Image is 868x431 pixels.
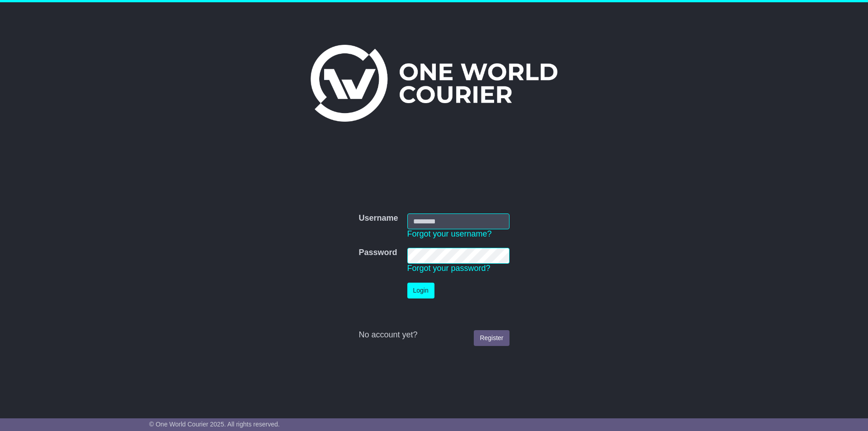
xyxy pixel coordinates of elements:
div: No account yet? [359,330,509,340]
label: Password [359,248,397,258]
a: Forgot your username? [407,229,492,238]
img: One World [311,45,557,122]
span: © One World Courier 2025. All rights reserved. [149,421,280,428]
a: Forgot your password? [407,264,491,273]
button: Login [407,283,434,298]
label: Username [359,213,398,223]
a: Register [474,330,509,346]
